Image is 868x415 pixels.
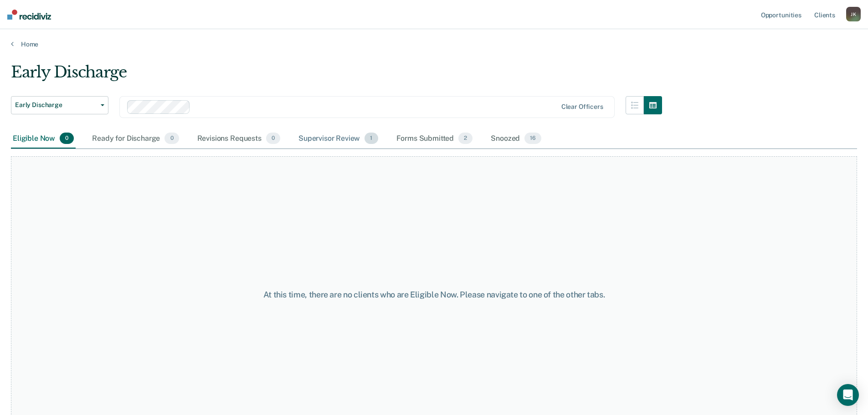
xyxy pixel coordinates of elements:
[60,133,74,144] span: 0
[90,129,180,149] div: Ready for Discharge0
[297,129,380,149] div: Supervisor Review1
[11,129,76,149] div: Eligible Now0
[11,63,662,89] div: Early Discharge
[561,103,603,111] div: Clear officers
[266,133,280,144] span: 0
[15,101,97,109] span: Early Discharge
[837,384,859,406] div: Open Intercom Messenger
[846,7,861,21] div: J K
[7,10,51,20] img: Recidiviz
[164,133,179,144] span: 0
[11,96,108,114] button: Early Discharge
[458,133,473,144] span: 2
[365,133,378,144] span: 1
[395,129,475,149] div: Forms Submitted2
[223,290,646,300] div: At this time, there are no clients who are Eligible Now. Please navigate to one of the other tabs.
[489,129,543,149] div: Snoozed16
[11,40,857,48] a: Home
[195,129,282,149] div: Revisions Requests0
[846,7,861,21] button: JK
[524,133,541,144] span: 16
